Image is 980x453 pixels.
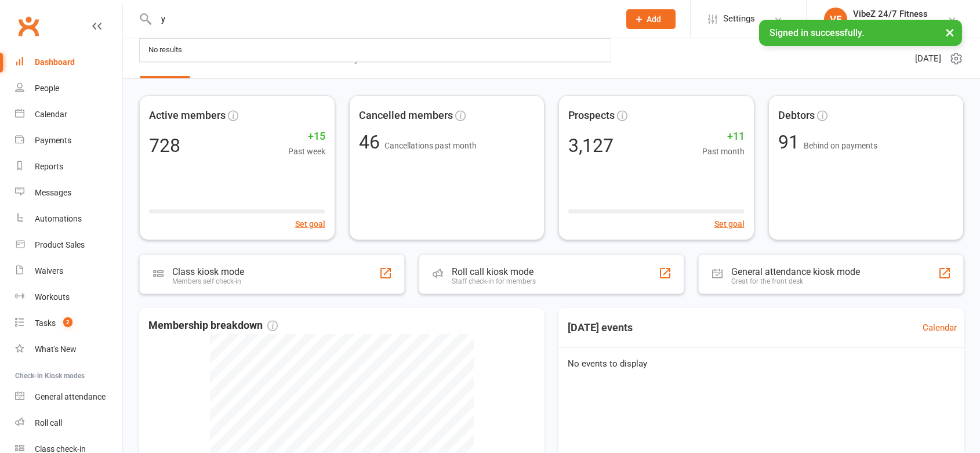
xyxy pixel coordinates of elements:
[145,42,186,59] div: No results
[148,317,278,334] span: Membership breakdown
[172,277,244,285] div: Members self check-in
[915,52,941,66] span: [DATE]
[15,154,122,180] a: Reports
[288,128,325,145] span: +15
[295,218,325,230] button: Set goal
[15,102,122,128] a: Calendar
[35,57,75,67] div: Dashboard
[824,8,847,31] div: VF
[35,136,71,145] div: Payments
[35,266,63,276] div: Waivers
[731,266,860,277] div: General attendance kiosk mode
[731,277,860,285] div: Great for the front desk
[554,347,968,380] div: No events to display
[384,141,477,150] span: Cancellations past month
[35,292,70,302] div: Workouts
[35,418,62,427] div: Roll call
[939,20,960,45] button: ×
[778,131,804,153] span: 91
[359,131,384,153] span: 46
[288,145,325,158] span: Past week
[15,258,122,284] a: Waivers
[35,318,56,328] div: Tasks
[35,110,67,119] div: Calendar
[804,141,877,150] span: Behind on payments
[452,266,536,277] div: Roll call kiosk mode
[15,284,122,310] a: Workouts
[35,84,59,93] div: People
[714,218,745,230] button: Set goal
[35,392,106,401] div: General attendance
[149,136,180,155] div: 728
[923,321,957,335] a: Calendar
[15,49,122,75] a: Dashboard
[35,214,82,223] div: Automations
[35,188,71,197] div: Messages
[359,107,453,124] span: Cancelled members
[702,128,745,145] span: +11
[853,9,928,19] div: VibeZ 24/7 Fitness
[35,345,77,354] div: What's New
[853,19,928,30] div: VibeZ 24/7 Fitness
[15,384,122,410] a: General attendance kiosk mode
[568,136,614,155] div: 3,127
[770,27,864,38] span: Signed in successfully.
[15,206,122,232] a: Automations
[153,11,611,27] input: Search...
[558,317,642,338] h3: [DATE] events
[15,128,122,154] a: Payments
[15,180,122,206] a: Messages
[172,266,244,277] div: Class kiosk mode
[63,317,72,327] span: 2
[15,75,122,102] a: People
[778,107,815,124] span: Debtors
[149,107,226,124] span: Active members
[15,310,122,336] a: Tasks 2
[35,162,63,171] div: Reports
[35,240,85,249] div: Product Sales
[702,145,745,158] span: Past month
[723,6,755,32] span: Settings
[626,9,676,29] button: Add
[15,336,122,363] a: What's New
[15,410,122,436] a: Roll call
[15,232,122,258] a: Product Sales
[568,107,615,124] span: Prospects
[452,277,536,285] div: Staff check-in for members
[647,15,661,24] span: Add
[14,12,43,41] a: Clubworx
